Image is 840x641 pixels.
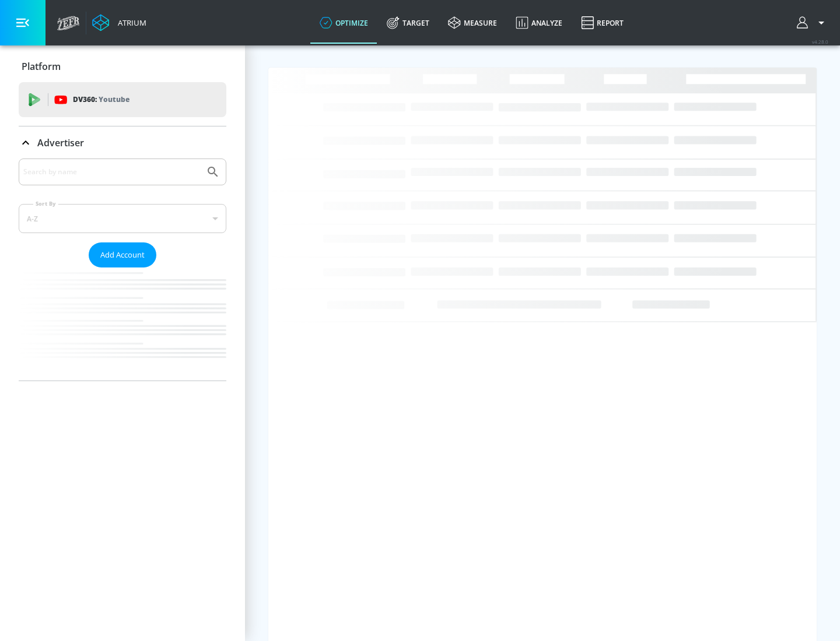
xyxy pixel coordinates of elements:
div: Advertiser [19,126,226,159]
p: Youtube [99,93,129,105]
div: Platform [19,50,226,83]
button: Add Account [89,242,156,267]
div: A-Z [19,204,226,233]
div: Advertiser [19,159,226,381]
nav: list of Advertiser [19,267,226,381]
a: Report [572,2,633,44]
label: Sort By [33,200,58,207]
div: Atrium [113,17,146,28]
span: v 4.28.0 [812,38,828,45]
p: DV360: [73,93,129,106]
a: optimize [310,2,377,44]
div: DV360: Youtube [19,82,226,117]
span: Add Account [100,248,145,262]
a: Target [377,2,439,44]
p: Advertiser [37,136,84,149]
p: Platform [22,60,61,73]
a: Analyze [506,2,572,44]
a: measure [439,2,506,44]
a: Atrium [92,14,146,31]
input: Search by name [23,164,200,179]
